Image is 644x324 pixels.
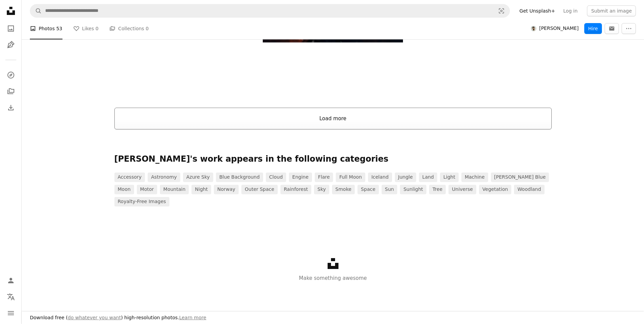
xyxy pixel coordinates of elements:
a: Log in [559,5,582,16]
a: Photos [4,22,18,35]
p: Make something awesome [22,274,644,282]
button: More Actions [622,23,636,34]
a: Log in / Sign up [4,274,18,287]
a: tree [429,185,446,194]
span: 0 [146,25,149,32]
a: smoke [332,185,355,194]
a: Collections 0 [109,18,149,39]
a: [PERSON_NAME] blue [491,173,549,182]
button: Language [4,290,18,304]
a: cloud [266,173,286,182]
a: motor [137,185,157,194]
button: Submit an image [587,5,636,16]
img: Avatar of user Tilak Baloni [531,26,536,31]
a: night [191,185,211,194]
button: Visual search [493,4,510,17]
a: Learn more [179,315,206,320]
a: vegetation [479,185,512,194]
button: Menu [4,306,18,320]
a: Collections [4,85,18,98]
a: jungle [395,173,416,182]
a: blue background [216,173,263,182]
a: Explore [4,68,18,82]
a: astronomy [148,173,180,182]
a: full moon [336,173,365,182]
a: flare [315,173,333,182]
a: engine [289,173,312,182]
h3: Download free ( ) high-resolution photos. [30,314,206,321]
a: outer space [241,185,278,194]
p: [PERSON_NAME]'s work appears in the following categories [114,154,552,165]
a: mountain [160,185,189,194]
a: norway [214,185,239,194]
a: space [357,185,379,194]
a: accessory [114,173,145,182]
button: Message Tilak [605,23,619,34]
a: sun [382,185,398,194]
a: Home — Unsplash [4,4,18,19]
a: azure sky [183,173,213,182]
button: Search Unsplash [30,4,42,17]
form: Find visuals sitewide [30,4,510,18]
a: light [440,173,459,182]
span: [PERSON_NAME] [539,25,578,32]
a: do whatever you want [68,315,121,320]
a: land [419,173,437,182]
button: Load more [114,108,552,129]
a: iceland [368,173,392,182]
a: Download History [4,101,18,114]
a: Get Unsplash+ [515,5,559,16]
a: sunlight [400,185,426,194]
a: moon [114,185,134,194]
button: Hire [584,23,602,34]
a: Royalty-free images [114,197,169,206]
a: universe [448,185,476,194]
a: Likes 0 [73,18,99,39]
a: sky [314,185,329,194]
a: Illustrations [4,38,18,52]
span: 0 [95,25,98,32]
a: rainforest [280,185,311,194]
a: woodland [514,185,544,194]
a: machine [461,173,488,182]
